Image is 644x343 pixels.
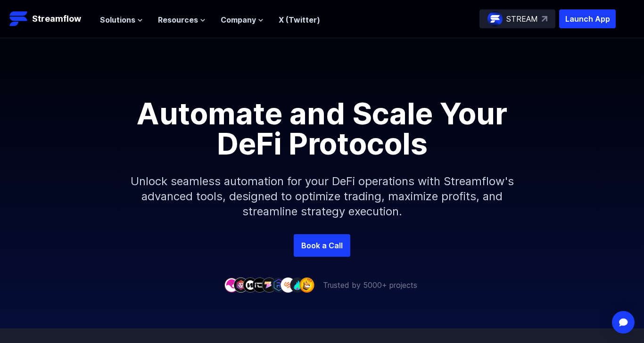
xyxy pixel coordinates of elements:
[281,278,296,292] img: company-7
[279,15,320,24] a: X (Twitter)
[243,278,258,292] img: company-3
[9,9,91,28] a: Streamflow
[119,159,525,234] p: Unlock seamless automation for your DeFi operations with Streamflow's advanced tools, designed to...
[559,9,616,28] button: Launch App
[233,278,248,292] img: company-2
[252,278,267,292] img: company-4
[224,278,239,292] img: company-1
[294,234,350,257] a: Book a Call
[479,9,555,28] a: STREAM
[612,311,635,334] div: Open Intercom Messenger
[32,12,81,25] p: Streamflow
[100,14,135,25] span: Solutions
[323,279,417,291] p: Trusted by 5000+ projects
[100,14,143,25] button: Solutions
[110,98,534,159] h1: Automate and Scale Your DeFi Protocols
[299,278,314,292] img: company-9
[290,278,305,292] img: company-8
[542,16,547,22] img: top-right-arrow.svg
[271,278,286,292] img: company-6
[158,14,198,25] span: Resources
[506,13,538,24] p: STREAM
[262,278,277,292] img: company-5
[158,14,206,25] button: Resources
[221,14,256,25] span: Company
[221,14,264,25] button: Company
[9,9,28,28] img: Streamflow Logo
[487,11,503,26] img: streamflow-logo-circle.png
